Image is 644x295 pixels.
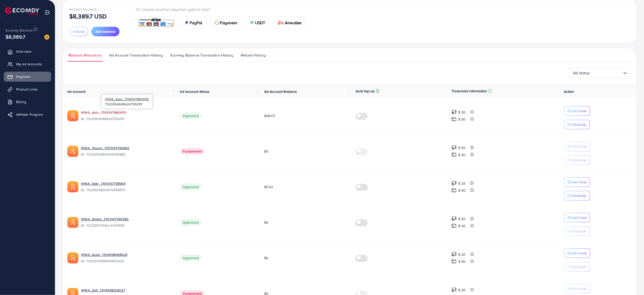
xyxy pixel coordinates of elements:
img: top-up amount [451,145,457,150]
a: Overview [4,46,51,56]
a: cardUSDT [246,16,270,29]
span: Payoneer [220,20,237,26]
span: $8,389.7 [6,33,25,40]
a: 41164_Yasser_1705147799462 [81,145,172,151]
img: card [278,21,284,25]
span: $9.32 [264,184,273,189]
button: Withdraw [564,226,590,236]
p: Auto top-up [356,88,375,94]
p: Withdraw [571,193,586,199]
a: cardAirwallex [273,16,306,29]
img: top-up amount [451,259,457,264]
p: $ 50 [458,187,466,193]
a: My ad accounts [4,59,51,69]
span: Refund History [241,52,266,58]
span: Approved [180,255,202,261]
span: ID: 7323553945044090882 [81,152,172,157]
img: top-up amount [451,287,457,292]
span: Ad account [67,89,86,94]
p: $ 50 [458,145,466,151]
button: Withdraw [564,262,590,272]
img: image [44,35,49,40]
p: Withdraw [571,264,586,270]
button: Withdraw [564,155,590,165]
span: Ecomdy Balance [69,7,97,12]
img: top-up amount [451,252,457,257]
button: Add Fund [564,177,590,187]
span: 41164_dalo_1705147980455 [105,97,149,101]
img: ic-ads-acc.e4c84228.svg [67,252,78,263]
button: Refund [69,27,88,36]
p: $8,389.7 USD [69,13,107,19]
p: $ 50 [458,258,466,264]
span: $0 [264,255,268,260]
span: PayPal [190,20,202,26]
span: Ad Account Balance [264,89,297,94]
button: Add Fund [564,284,590,293]
p: Add Fund [571,179,587,185]
a: cardPayPal [180,16,207,29]
p: $ 20 [458,251,466,257]
iframe: Chat [623,272,640,291]
a: card [136,17,176,29]
p: $ 50 [458,223,466,229]
span: My ad accounts [16,62,42,67]
button: Add Fund [564,213,590,222]
span: Product Links [16,87,38,92]
div: <span class='underline'>41164_Yasser_1705147799462</span></br>7323553945044090882 [81,145,172,157]
p: $ 50 [458,116,466,122]
button: Withdraw [564,191,590,200]
img: top-up amount [451,188,457,193]
button: Withdraw [564,120,590,129]
div: <span class='underline'>41164_Shakir_1705147746585</span></br>7323553734024347650 [81,217,172,228]
p: $ 50 [458,152,466,158]
span: ID: 7323553734024347650 [81,223,172,228]
span: All status [573,69,590,77]
span: Approved [180,219,202,226]
img: top-up amount [451,116,457,122]
img: card [215,21,219,25]
span: Overview [16,49,31,54]
img: card [250,21,254,25]
p: Withdraw [571,122,586,128]
span: $0 [264,220,268,225]
img: menu [44,10,50,15]
img: card [138,17,175,28]
div: 7323554648424759297 [102,95,152,108]
span: Punishment [180,148,205,155]
span: ID: 7322911256606900225 [81,258,172,263]
div: Search for option [569,68,632,78]
button: Add Fund [564,142,590,151]
p: Add Fund [571,108,587,114]
button: Add balance [91,27,119,36]
a: 41164_Saif_1704998129027 [81,288,172,293]
p: Withdraw [571,228,586,234]
span: $0 [264,149,268,154]
span: Affiliate Program [16,112,43,117]
p: Withdraw [571,157,586,163]
a: Product Links [4,84,51,94]
span: Approved [180,112,202,119]
span: Balance Allocation [69,52,102,58]
span: Add balance [95,29,115,34]
img: ic-ads-acc.e4c84228.svg [67,146,78,157]
p: $ 25 [458,180,466,186]
p: Add Fund [571,143,587,150]
div: <span class='underline'>41164_Asad_1704998163628</span></br>7322911256606900225 [81,252,172,264]
img: top-up amount [451,216,457,221]
img: top-up amount [451,109,457,115]
p: Threshold information [451,88,487,94]
span: Ad Account Status [180,89,210,94]
p: Add Fund [571,250,587,256]
p: $ 50 [458,216,466,222]
span: Airwallex [285,20,301,26]
a: Billing [4,97,51,107]
div: <span class='underline'>41164_Sakr_1705147778994</span></br>7323553830405455873 [81,181,172,193]
a: Affiliate Program [4,109,51,120]
a: Payment [4,72,51,82]
p: Add Fund [571,215,587,221]
img: logo [5,7,39,15]
span: Payment [16,74,30,79]
a: cardPayoneer [211,16,242,29]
